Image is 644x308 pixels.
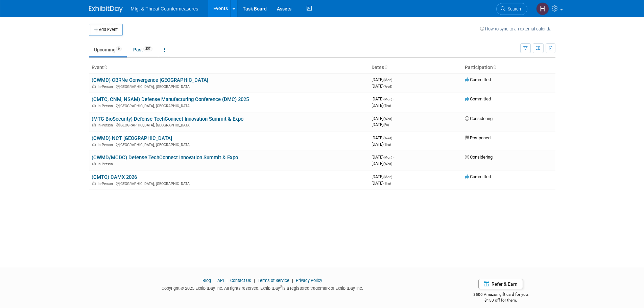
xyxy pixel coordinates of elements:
[252,278,257,283] span: |
[393,96,394,101] span: -
[296,278,322,283] a: Privacy Policy
[372,161,392,166] span: [DATE]
[372,103,391,108] span: [DATE]
[92,155,238,161] a: (CWMD/MCDC) Defense TechConnect Innovation Summit & Expo
[465,77,491,82] span: Committed
[202,278,211,283] a: Blog
[462,62,555,73] th: Participation
[131,6,198,11] span: Mfg. & Threat Countermeasures
[98,182,115,186] span: In-Person
[217,278,224,283] a: API
[280,285,282,289] sup: ®
[496,3,527,15] a: Search
[465,96,491,101] span: Committed
[372,116,394,121] span: [DATE]
[393,77,394,82] span: -
[446,298,555,303] div: $150 off for them.
[92,103,366,108] div: [GEOGRAPHIC_DATA], [GEOGRAPHIC_DATA]
[383,136,392,140] span: (Wed)
[536,2,549,15] img: Hillary Hawkins
[98,123,115,127] span: In-Person
[92,84,366,89] div: [GEOGRAPHIC_DATA], [GEOGRAPHIC_DATA]
[383,162,392,166] span: (Wed)
[225,278,229,283] span: |
[89,24,123,36] button: Add Event
[89,6,123,13] img: ExhibitDay
[89,62,369,73] th: Event
[384,65,387,70] a: Sort by Start Date
[480,26,555,31] a: How to sync to an external calendar...
[92,143,96,146] img: In-Person Event
[369,62,462,73] th: Dates
[98,162,115,166] span: In-Person
[92,135,172,141] a: (CWMD) NCT [GEOGRAPHIC_DATA]
[383,85,392,88] span: (Wed)
[92,85,96,88] img: In-Person Event
[383,143,391,146] span: (Thu)
[92,174,137,180] a: (CMTC) CAMX 2026
[230,278,251,283] a: Contact Us
[92,142,366,147] div: [GEOGRAPHIC_DATA], [GEOGRAPHIC_DATA]
[92,122,366,127] div: [GEOGRAPHIC_DATA], [GEOGRAPHIC_DATA]
[383,182,391,185] span: (Thu)
[92,181,366,186] div: [GEOGRAPHIC_DATA], [GEOGRAPHIC_DATA]
[372,96,394,101] span: [DATE]
[89,284,436,291] div: Copyright © 2025 ExhibitDay, Inc. All rights reserved. ExhibitDay is a registered trademark of Ex...
[383,175,392,179] span: (Mon)
[383,156,392,159] span: (Mon)
[493,65,496,70] a: Sort by Participation Type
[104,65,107,70] a: Sort by Event Name
[393,155,394,160] span: -
[92,182,96,185] img: In-Person Event
[89,43,127,56] a: Upcoming6
[372,77,394,82] span: [DATE]
[505,6,521,11] span: Search
[383,123,389,127] span: (Fri)
[372,84,392,89] span: [DATE]
[290,278,295,283] span: |
[465,174,491,179] span: Committed
[383,117,392,121] span: (Wed)
[92,96,249,102] a: (CMTC, CNM, NSAM) Defense Manufacturing Conference (DMC) 2025
[446,287,555,303] div: $500 Amazon gift card for you,
[383,97,392,101] span: (Mon)
[465,116,493,121] span: Considering
[393,135,394,140] span: -
[212,278,216,283] span: |
[372,174,394,179] span: [DATE]
[128,43,158,56] a: Past257
[143,46,152,51] span: 257
[465,135,491,140] span: Postponed
[92,116,243,122] a: (MTC BioSecurity) Defense TechConnect Innovation Summit & Expo
[393,174,394,179] span: -
[383,104,391,108] span: (Thu)
[98,143,115,147] span: In-Person
[98,85,115,89] span: In-Person
[92,77,208,83] a: (CWMD) CBRNe Convergence [GEOGRAPHIC_DATA]
[372,122,389,127] span: [DATE]
[92,104,96,107] img: In-Person Event
[92,162,96,165] img: In-Person Event
[92,123,96,126] img: In-Person Event
[465,155,493,160] span: Considering
[372,135,394,140] span: [DATE]
[116,46,122,51] span: 6
[372,181,391,186] span: [DATE]
[393,116,394,121] span: -
[383,78,392,82] span: (Mon)
[372,155,394,160] span: [DATE]
[258,278,289,283] a: Terms of Service
[372,142,391,147] span: [DATE]
[478,279,523,289] a: Refer & Earn
[98,104,115,108] span: In-Person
